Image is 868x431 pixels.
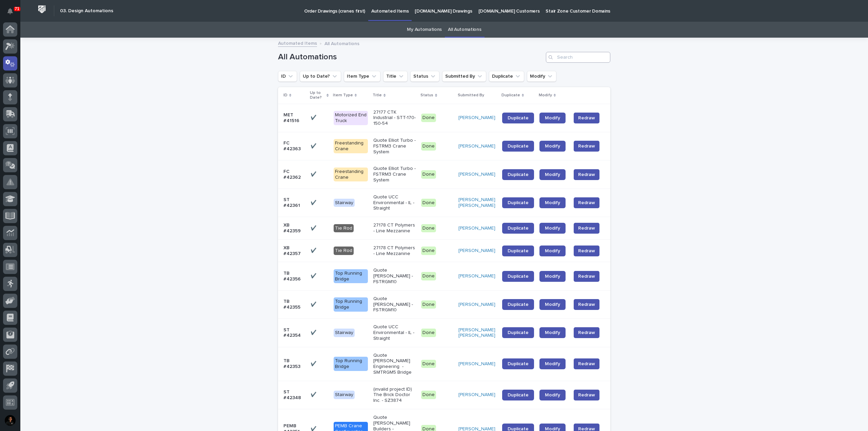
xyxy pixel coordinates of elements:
a: All Automations [448,22,481,38]
a: [PERSON_NAME] [458,248,495,254]
div: Done [421,247,436,255]
a: [PERSON_NAME] [458,302,495,308]
a: Duplicate [502,271,534,282]
p: Title [373,92,382,99]
span: Modify [545,274,560,279]
span: Redraw [578,273,595,280]
span: Modify [545,249,560,253]
span: Redraw [578,225,595,232]
button: users-avatar [3,413,17,428]
a: Duplicate [502,358,534,369]
input: Search [546,52,610,63]
div: Done [421,272,436,280]
button: Duplicate [489,71,524,82]
button: Redraw [574,246,599,256]
a: [PERSON_NAME] [458,273,495,279]
button: Redraw [574,223,599,234]
span: Redraw [578,392,595,398]
a: Modify [539,197,566,208]
a: Modify [539,141,566,152]
div: Notifications71 [8,8,17,19]
a: Duplicate [502,141,534,152]
p: XB #42357 [283,245,305,257]
span: Duplicate [508,144,529,149]
a: Automated Items [278,39,317,47]
p: Submitted By [458,92,484,99]
tr: FC #42362✔️✔️ Freestanding CraneQuote Elliot Turbo - FSTRM3 Crane SystemDone[PERSON_NAME] Duplica... [278,160,610,189]
p: 27177 CTK Industrial - STT-170-150-54 [373,110,416,126]
p: 71 [15,6,19,11]
a: Modify [539,169,566,180]
p: Up to Date? [310,89,325,102]
a: Modify [539,358,566,369]
span: Duplicate [508,302,529,307]
button: Redraw [574,113,599,123]
p: ✔️ [311,247,318,254]
button: Redraw [574,271,599,282]
p: FC #42363 [283,140,305,152]
a: [PERSON_NAME] [458,226,495,231]
a: Duplicate [502,327,534,338]
div: Done [421,360,436,368]
a: Duplicate [502,197,534,208]
p: ✔️ [311,224,318,231]
tr: FC #42363✔️✔️ Freestanding CraneQuote Elliot Turbo - FSTRM3 Crane SystemDone[PERSON_NAME] Duplica... [278,132,610,160]
p: TB #42355 [283,299,305,310]
span: Modify [545,361,560,366]
p: Status [420,92,433,99]
button: Redraw [574,299,599,310]
div: Stairway [334,199,355,207]
span: Redraw [578,143,595,150]
span: Duplicate [508,226,529,231]
p: ✔️ [311,142,318,149]
p: XB #42359 [283,222,305,234]
p: Quote Elliot Turbo - FSTRM3 Crane System [373,138,416,155]
span: Modify [545,200,560,205]
div: Freestanding Crane [334,139,368,153]
button: ID [278,71,297,82]
tr: MET #41516✔️✔️ Motorized End Truck27177 CTK Industrial - STT-170-150-54Done[PERSON_NAME] Duplicat... [278,104,610,132]
span: Modify [545,393,560,397]
div: Done [421,391,436,399]
div: Tie Rod [334,247,354,255]
div: Top Running Bridge [334,297,368,312]
button: Redraw [574,197,599,208]
div: Done [421,224,436,233]
a: Duplicate [502,113,534,123]
span: Modify [545,226,560,231]
p: ST #42361 [283,197,305,209]
button: Redraw [574,169,599,180]
a: [PERSON_NAME] [PERSON_NAME] [458,197,497,209]
tr: ST #42361✔️✔️ StairwayQuote UCC Environmental - IL - StraightDone[PERSON_NAME] [PERSON_NAME] Dupl... [278,189,610,217]
p: ✔️ [311,170,318,177]
p: All Automations [324,39,359,47]
a: Duplicate [502,246,534,256]
p: FC #42362 [283,169,305,180]
p: Item Type [333,92,353,99]
button: Up to Date? [300,71,341,82]
p: Quote [PERSON_NAME] - FSTRGM10 [373,296,416,313]
div: Done [421,329,436,337]
span: Modify [545,144,560,149]
span: Redraw [578,360,595,367]
div: Done [421,142,436,151]
p: 27178 CT Polymers - Line Mezzanine [373,222,416,234]
p: ✔️ [311,360,318,367]
span: Duplicate [508,249,529,253]
span: Redraw [578,171,595,178]
h1: All Automations [278,52,543,62]
img: Workspace Logo [36,3,48,16]
a: Modify [539,113,566,123]
tr: ST #42354✔️✔️ StairwayQuote UCC Environmental - IL - StraightDone[PERSON_NAME] [PERSON_NAME] Dupl... [278,319,610,347]
div: Tie Rod [334,224,354,233]
a: Duplicate [502,299,534,310]
span: Modify [545,330,560,335]
p: Quote [PERSON_NAME] - FSTRGM10 [373,268,416,285]
a: Modify [539,327,566,338]
span: Duplicate [508,200,529,205]
span: Modify [545,116,560,120]
button: Modify [527,71,556,82]
button: Redraw [574,327,599,338]
button: Redraw [574,358,599,369]
button: Title [383,71,408,82]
